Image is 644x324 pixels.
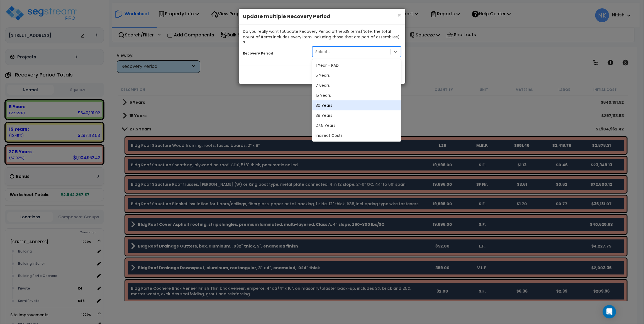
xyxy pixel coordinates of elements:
[243,29,401,45] div: Do you really want to Update Recovery Period of the 539 item s (Note: the total count of Items in...
[312,60,401,70] div: 1 Year - PAD
[315,49,330,55] div: Select...
[312,90,401,100] div: 15 Years
[312,130,401,140] div: Indirect Costs
[312,70,401,80] div: 5 Years
[397,11,401,19] span: ×
[312,110,401,120] div: 39 Years
[312,100,401,110] div: 30 Years
[243,13,330,20] b: Update multiple Recovery Period
[312,80,401,90] div: 7 years
[312,120,401,130] div: 27.5 Years
[243,51,273,56] small: Recovery Period
[603,305,616,318] div: Open Intercom Messenger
